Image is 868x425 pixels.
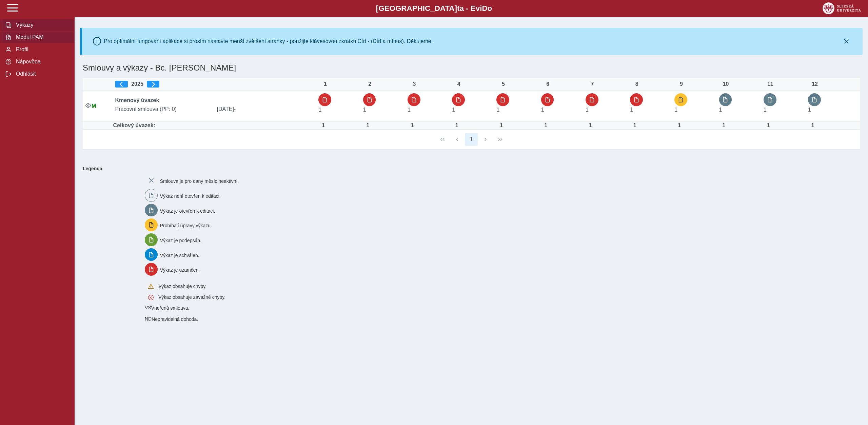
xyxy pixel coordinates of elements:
span: Úvazek : 8 h / den. 40 h / týden. [586,107,589,113]
div: Úvazek : 8 h / den. 40 h / týden. [628,122,642,129]
span: Nepravidelná dohoda. [152,316,198,322]
span: Úvazek : 8 h / den. 40 h / týden. [318,107,321,113]
div: 2 [363,81,377,87]
span: Úvazek : 8 h / den. 40 h / týden. [408,107,411,113]
b: Legenda [80,163,857,174]
div: 8 [630,81,644,87]
span: Odhlásit [14,71,69,77]
span: Probíhají úpravy výkazu. [160,223,212,228]
div: Pro optimální fungování aplikace si prosím nastavte menší zvětšení stránky - použijte klávesovou ... [104,38,433,44]
div: 10 [719,81,733,87]
span: Profil [14,46,69,53]
span: Výkaz obsahuje závažné chyby. [158,294,225,300]
span: Úvazek : 8 h / den. 40 h / týden. [808,107,811,113]
span: Úvazek : 8 h / den. 40 h / týden. [496,107,499,113]
span: [DATE] [214,106,316,112]
span: Smlouva je pro daný měsíc neaktivní. [160,178,239,184]
div: Úvazek : 8 h / den. 40 h / týden. [450,122,463,129]
span: Smlouva vnořená do kmene [145,316,152,322]
div: Úvazek : 8 h / den. 40 h / týden. [316,122,330,129]
span: Výkaz obsahuje chyby. [158,284,206,289]
span: Úvazek : 8 h / den. 40 h / týden. [541,107,544,113]
h1: Smlouvy a výkazy - Bc. [PERSON_NAME] [80,60,732,75]
div: Úvazek : 8 h / den. 40 h / týden. [717,122,731,129]
span: Nápověda [14,59,69,65]
span: Úvazek : 8 h / den. 40 h / týden. [674,107,677,113]
div: 5 [496,81,510,87]
td: Celkový úvazek: [112,122,316,130]
span: t [457,4,459,13]
b: Kmenový úvazek [115,97,159,103]
span: D [482,4,487,13]
span: Výkaz je otevřen k editaci. [160,208,215,213]
div: 6 [541,81,555,87]
span: Vnořená smlouva. [151,305,190,311]
span: o [488,4,492,13]
div: 4 [452,81,466,87]
span: Úvazek : 8 h / den. 40 h / týden. [452,107,455,113]
div: Úvazek : 8 h / den. 40 h / týden. [762,122,775,129]
span: - [234,106,236,112]
span: Pracovní smlouva (PP: 0) [112,106,214,112]
span: Výkaz je podepsán. [160,238,201,243]
img: logo_web_su.png [823,2,861,14]
div: Úvazek : 8 h / den. 40 h / týden. [406,122,419,129]
div: 7 [586,81,599,87]
button: 1 [465,133,478,146]
span: Výkaz není otevřen k editaci. [160,193,221,199]
div: 9 [674,81,688,87]
div: Úvazek : 8 h / den. 40 h / týden. [584,122,597,129]
span: Úvazek : 8 h / den. 40 h / týden. [764,107,767,113]
i: Smlouva je aktivní [85,103,91,108]
span: Úvazek : 8 h / den. 40 h / týden. [363,107,366,113]
div: 12 [808,81,822,87]
b: [GEOGRAPHIC_DATA] a - Evi [20,4,848,13]
div: Úvazek : 8 h / den. 40 h / týden. [539,122,553,129]
span: Úvazek : 8 h / den. 40 h / týden. [630,107,633,113]
span: Modul PAM [14,34,69,40]
span: Úvazek : 8 h / den. 40 h / týden. [719,107,722,113]
span: Smlouva vnořená do kmene [145,305,151,310]
div: Úvazek : 8 h / den. 40 h / týden. [494,122,508,129]
span: Výkaz je schválen. [160,252,199,258]
div: 11 [764,81,777,87]
span: Výkaz je uzamčen. [160,267,200,273]
div: Úvazek : 8 h / den. 40 h / týden. [672,122,686,129]
div: Úvazek : 8 h / den. 40 h / týden. [806,122,820,129]
span: Údaje souhlasí s údaji v Magionu [92,103,96,109]
div: 3 [408,81,421,87]
div: Úvazek : 8 h / den. 40 h / týden. [361,122,375,129]
span: Výkazy [14,22,69,28]
div: 1 [318,81,332,87]
div: 2025 [115,81,313,88]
